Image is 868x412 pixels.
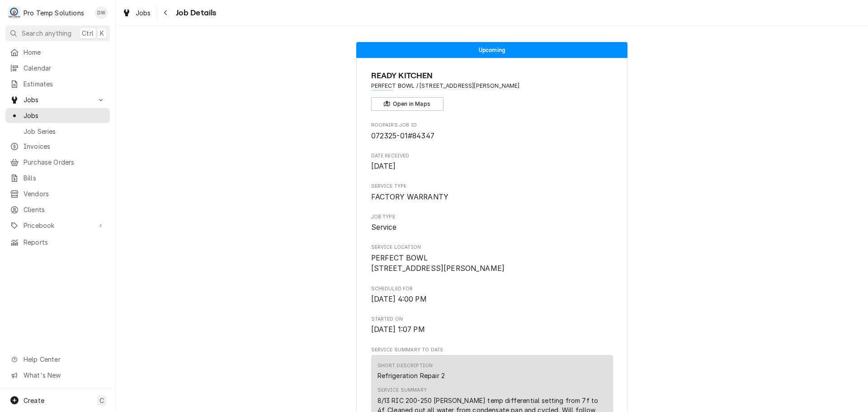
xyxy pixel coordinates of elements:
[5,218,110,233] a: Go to Pricebook
[24,47,105,57] span: Home
[5,352,110,367] a: Go to Help Center
[371,70,613,111] div: Client Information
[5,45,110,60] a: Home
[8,6,21,19] div: Pro Temp Solutions's Avatar
[371,131,613,142] span: Roopairs Job ID
[5,25,110,41] button: Search anythingCtrlK
[95,6,108,19] div: DW
[371,132,434,140] span: 072325-01#84347
[5,202,110,217] a: Clients
[371,122,613,129] span: Roopairs Job ID
[5,170,110,185] a: Bills
[24,173,105,183] span: Bills
[371,122,613,141] div: Roopairs Job ID
[371,316,613,335] div: Started On
[5,139,110,154] a: Invoices
[24,397,44,404] span: Create
[24,8,84,18] div: Pro Temp Solutions
[371,254,505,273] span: PERFECT BOWL [STREET_ADDRESS][PERSON_NAME]
[479,47,505,53] span: Upcoming
[371,244,613,251] span: Service Location
[377,371,445,380] div: Refrigeration Repair 2
[371,285,613,305] div: Scheduled For
[371,244,613,274] div: Service Location
[173,7,217,19] span: Job Details
[371,222,613,233] span: Job Type
[371,285,613,293] span: Scheduled For
[371,253,613,274] span: Service Location
[24,355,104,364] span: Help Center
[24,63,105,73] span: Calendar
[371,183,613,202] div: Service Type
[24,237,105,247] span: Reports
[371,316,613,323] span: Started On
[371,223,397,232] span: Service
[371,346,613,354] span: Service Summary To Date
[371,295,427,303] span: [DATE] 4:00 PM
[371,162,396,170] span: [DATE]
[136,8,151,18] span: Jobs
[371,213,613,221] span: Job Type
[95,6,108,19] div: Dana Williams's Avatar
[371,82,613,90] span: Address
[371,213,613,233] div: Job Type
[24,221,92,230] span: Pricebook
[24,142,105,151] span: Invoices
[377,387,427,394] div: Service Summary
[5,108,110,123] a: Jobs
[24,157,105,167] span: Purchase Orders
[82,28,94,38] span: Ctrl
[371,183,613,190] span: Service Type
[5,155,110,170] a: Purchase Orders
[371,152,613,172] div: Date Received
[371,324,613,335] span: Started On
[5,61,110,76] a: Calendar
[371,193,449,201] span: FACTORY WARRANTY
[24,95,92,104] span: Jobs
[371,70,613,82] span: Name
[5,186,110,201] a: Vendors
[371,152,613,160] span: Date Received
[99,396,104,405] span: C
[5,235,110,250] a: Reports
[118,5,155,20] a: Jobs
[356,42,627,58] div: Status
[377,362,433,369] div: Short Description
[5,368,110,383] a: Go to What's New
[24,111,105,120] span: Jobs
[8,6,21,19] div: P
[5,92,110,107] a: Go to Jobs
[5,76,110,91] a: Estimates
[24,127,105,136] span: Job Series
[22,28,71,38] span: Search anything
[371,325,425,334] span: [DATE] 1:07 PM
[371,161,613,172] span: Date Received
[371,192,613,203] span: Service Type
[100,28,104,38] span: K
[371,97,443,111] button: Open in Maps
[5,124,110,139] a: Job Series
[24,205,105,214] span: Clients
[159,5,173,20] button: Navigate back
[371,294,613,305] span: Scheduled For
[24,189,105,199] span: Vendors
[24,79,105,89] span: Estimates
[24,370,104,380] span: What's New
